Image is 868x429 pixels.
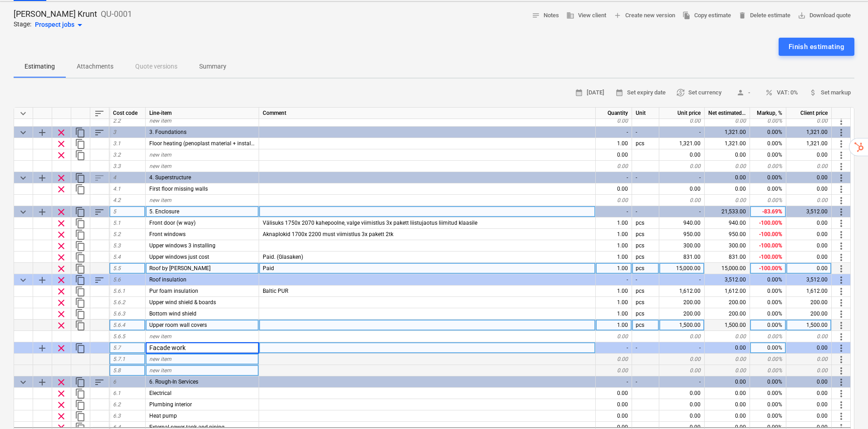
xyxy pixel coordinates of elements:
[786,108,832,119] div: Client price
[659,149,705,161] div: 0.00
[596,388,632,399] div: 0.00
[75,184,86,195] span: Duplicate row
[632,229,659,240] div: pcs
[786,172,832,183] div: 0.00
[571,86,608,100] button: [DATE]
[750,172,786,183] div: 0.00%
[836,207,847,217] span: More actions
[705,240,750,251] div: 300.00
[750,161,786,172] div: 0.00%
[632,127,659,138] div: -
[786,376,832,388] div: 0.00
[575,88,604,98] span: [DATE]
[596,308,632,320] div: 1.00
[809,88,851,98] span: Set markup
[596,127,632,138] div: -
[705,388,750,399] div: 0.00
[75,275,86,286] span: Duplicate category
[659,388,705,399] div: 0.00
[632,251,659,263] div: pcs
[738,10,790,21] span: Delete estimate
[659,399,705,410] div: 0.00
[75,252,86,263] span: Duplicate row
[836,297,847,308] span: More actions
[836,411,847,422] span: More actions
[596,297,632,308] div: 1.00
[75,297,86,308] span: Duplicate row
[56,207,67,217] span: Remove row
[596,320,632,331] div: 1.00
[596,217,632,229] div: 1.00
[75,138,86,149] span: Duplicate row
[750,297,786,308] div: 0.00%
[659,108,705,119] div: Unit price
[14,20,31,30] p: Stage:
[659,274,705,286] div: -
[750,388,786,399] div: 0.00%
[612,86,669,100] button: Set expiry date
[836,331,847,342] span: More actions
[750,108,786,119] div: Markup, %
[632,263,659,274] div: pcs
[750,217,786,229] div: -100.00%
[705,195,750,206] div: 0.00
[596,161,632,172] div: 0.00
[596,229,632,240] div: 1.00
[794,9,854,23] button: Download quote
[705,172,750,183] div: 0.00
[575,89,583,97] span: calendar_month
[786,127,832,138] div: 1,321.00
[37,377,48,388] span: Add sub category to row
[836,150,847,161] span: More actions
[596,274,632,286] div: -
[750,354,786,365] div: 0.00%
[596,410,632,422] div: 0.00
[632,320,659,331] div: pcs
[615,88,666,98] span: Set expiry date
[659,161,705,172] div: 0.00
[705,286,750,297] div: 1,612.00
[786,308,832,320] div: 200.00
[77,62,113,71] p: Attachments
[705,342,750,354] div: 0.00
[705,263,750,274] div: 15,000.00
[750,399,786,410] div: 0.00%
[56,309,67,320] span: Remove row
[596,342,632,354] div: -
[75,263,86,274] span: Duplicate row
[18,108,29,119] span: Collapse all categories
[596,108,632,119] div: Quantity
[786,240,832,251] div: 0.00
[789,41,844,53] div: Finish estimating
[659,263,705,274] div: 15,000.00
[659,251,705,263] div: 831.00
[750,263,786,274] div: -100.00%
[786,365,832,376] div: 0.00
[613,11,622,20] span: add
[659,115,705,127] div: 0.00
[736,89,745,97] span: person
[596,399,632,410] div: 0.00
[786,320,832,331] div: 1,500.00
[705,161,750,172] div: 0.00
[75,388,86,399] span: Duplicate row
[836,275,847,286] span: More actions
[836,343,847,354] span: More actions
[596,263,632,274] div: 1.00
[56,263,67,274] span: Remove row
[56,173,67,183] span: Remove row
[56,138,67,149] span: Remove row
[199,62,226,71] p: Summary
[705,229,750,240] div: 950.00
[596,376,632,388] div: -
[94,127,105,138] span: Sort rows within category
[596,172,632,183] div: -
[632,308,659,320] div: pcs
[836,218,847,229] span: More actions
[632,172,659,183] div: -
[659,342,705,354] div: -
[37,127,48,138] span: Add sub category to row
[750,365,786,376] div: 0.00%
[596,138,632,149] div: 1.00
[659,308,705,320] div: 200.00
